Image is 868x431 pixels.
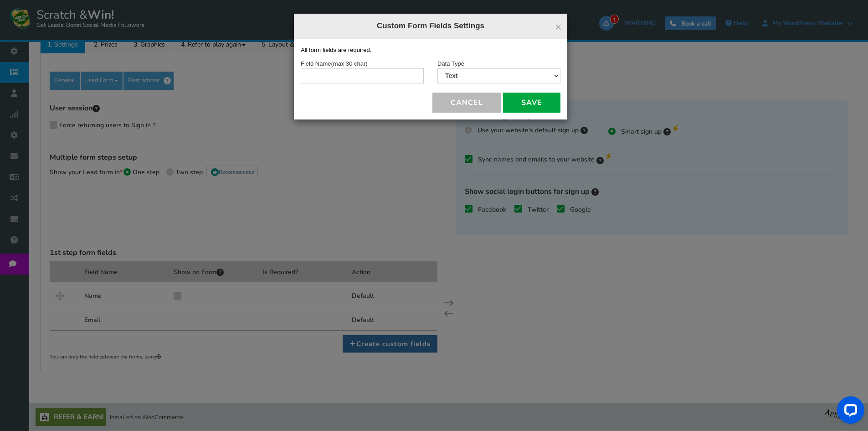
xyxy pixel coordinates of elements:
[301,21,560,31] h4: Custom Form Fields Settings
[301,59,424,84] div: Field Name
[437,60,464,67] span: Data Type
[432,93,501,113] button: Cancel
[555,21,562,33] button: ×
[331,60,367,67] span: (max 30 char)
[301,46,560,55] p: All form fields are required.
[503,93,560,113] button: Save
[830,393,868,431] iframe: LiveChat chat widget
